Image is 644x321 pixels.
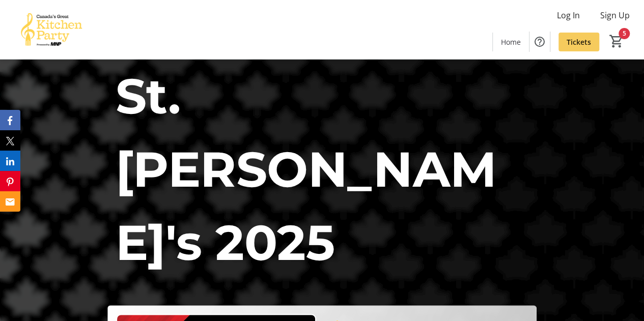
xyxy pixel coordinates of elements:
[529,32,550,52] button: Help
[116,66,497,272] span: St. [PERSON_NAME]'s 2025
[557,9,580,21] span: Log In
[607,32,626,50] button: Cart
[501,37,521,47] span: Home
[493,33,529,51] a: Home
[549,7,588,23] button: Log In
[558,33,599,51] a: Tickets
[600,9,630,21] span: Sign Up
[567,37,591,47] span: Tickets
[592,7,638,23] button: Sign Up
[6,4,97,55] img: Canada’s Great Kitchen Party's Logo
